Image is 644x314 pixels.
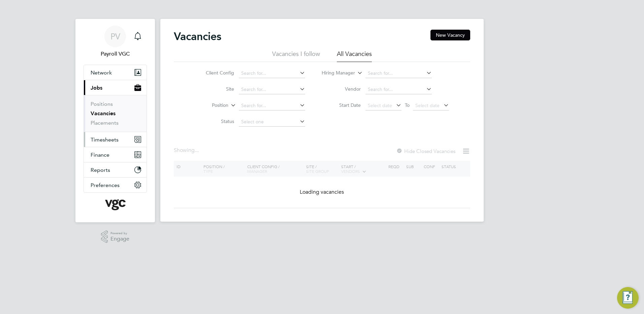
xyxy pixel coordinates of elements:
input: Search for... [365,69,432,78]
button: Network [84,65,147,80]
button: Jobs [84,80,147,95]
span: Network [91,69,112,76]
button: New Vacancy [430,30,470,40]
button: Engage Resource Center [617,287,639,309]
input: Search for... [239,101,305,111]
input: Search for... [239,69,305,78]
label: Position [190,102,228,109]
li: All Vacancies [337,50,372,62]
div: Jobs [84,95,147,132]
label: Vendor [322,86,361,92]
button: Preferences [84,178,147,192]
a: Go to home page [84,199,147,210]
img: vgcgroup-logo-retina.png [105,199,126,210]
button: Timesheets [84,132,147,147]
button: Reports [84,162,147,177]
a: Placements [91,120,119,126]
nav: Main navigation [75,19,155,222]
span: PV [110,32,120,41]
span: Timesheets [91,136,119,143]
a: Positions [91,101,113,107]
label: Hiring Manager [316,70,355,76]
input: Search for... [365,85,432,94]
button: Finance [84,147,147,162]
label: Hide Closed Vacancies [396,148,455,154]
span: Preferences [91,182,120,188]
input: Search for... [239,85,305,94]
span: Engage [110,236,129,242]
div: Showing [174,147,200,154]
a: Vacancies [91,110,116,117]
span: ... [195,147,199,154]
span: Powered by [110,230,129,236]
h2: Vacancies [174,30,221,43]
span: Select date [415,102,440,108]
label: Status [195,118,234,124]
span: To [403,101,412,109]
span: Reports [91,167,110,173]
input: Select one [239,117,305,127]
span: Finance [91,152,109,158]
label: Client Config [195,70,234,76]
label: Site [195,86,234,92]
span: Jobs [91,85,102,91]
label: Start Date [322,102,361,108]
li: Vacancies I follow [272,50,320,62]
a: PVPayroll VGC [84,26,147,58]
span: Select date [368,102,392,108]
a: Powered byEngage [101,230,130,243]
span: Payroll VGC [84,50,147,58]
